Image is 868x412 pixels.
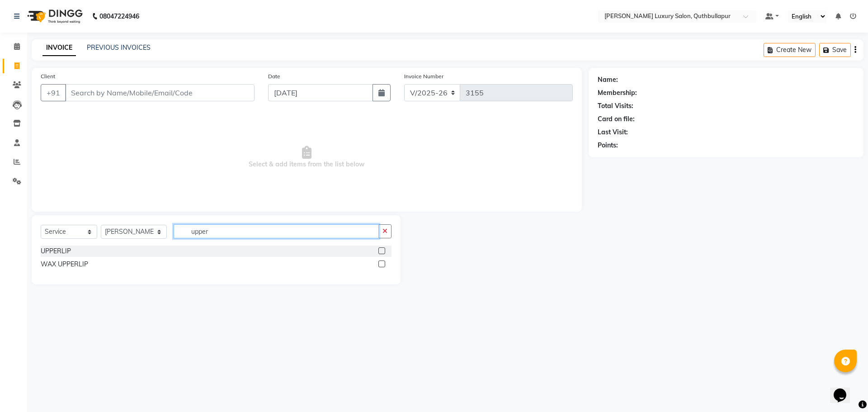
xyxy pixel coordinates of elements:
[404,72,443,81] label: Invoice Number
[598,88,637,98] div: Membership:
[268,72,280,81] label: Date
[87,43,151,52] a: PREVIOUS INVOICES
[830,376,859,403] iframe: chat widget
[598,141,618,150] div: Points:
[819,43,851,57] button: Save
[174,224,379,238] input: Search or Scan
[65,84,255,101] input: Search by Name/Mobile/Email/Code
[41,84,66,101] button: +91
[598,114,635,124] div: Card on file:
[598,128,628,137] div: Last Visit:
[764,43,816,57] button: Create New
[99,4,139,29] b: 08047224946
[41,260,88,269] div: WAX UPPERLIP
[42,40,76,56] a: INVOICE
[41,246,71,256] div: UPPERLIP
[23,4,85,29] img: logo
[598,75,618,85] div: Name:
[598,101,633,111] div: Total Visits:
[41,72,55,81] label: Client
[41,112,573,203] span: Select & add items from the list below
